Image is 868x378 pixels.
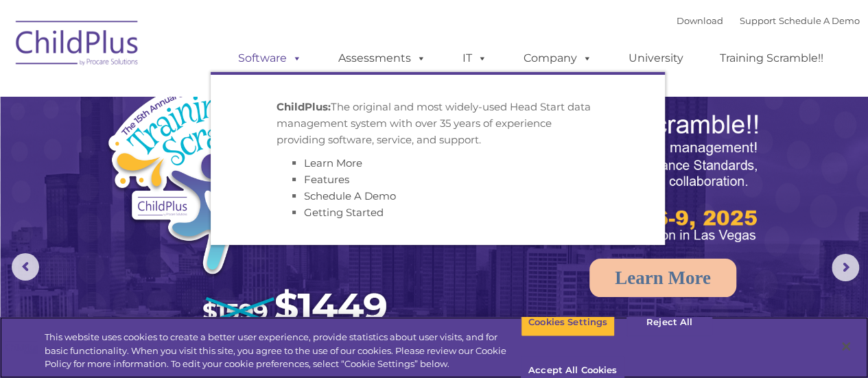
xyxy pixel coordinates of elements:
[45,331,521,371] div: This website uses cookies to create a better user experience, provide statistics about user visit...
[626,308,712,337] button: Reject All
[589,259,736,297] a: Learn More
[304,156,362,169] a: Learn More
[191,147,249,157] span: Phone number
[304,173,349,186] a: Features
[304,189,396,202] a: Schedule A Demo
[677,15,723,26] a: Download
[677,15,860,26] font: |
[831,331,861,362] button: Close
[191,91,233,101] span: Last name
[277,99,599,148] p: The original and most widely-used Head Start data management system with over 35 years of experie...
[779,15,860,26] a: Schedule A Demo
[277,100,331,113] strong: ChildPlus:
[510,45,606,72] a: Company
[521,308,615,337] button: Cookies Settings
[304,206,384,219] a: Getting Started
[449,45,501,72] a: IT
[9,11,146,80] img: ChildPlus by Procare Solutions
[325,45,440,72] a: Assessments
[224,45,316,72] a: Software
[740,15,776,26] a: Support
[615,45,697,72] a: University
[706,45,837,72] a: Training Scramble!!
